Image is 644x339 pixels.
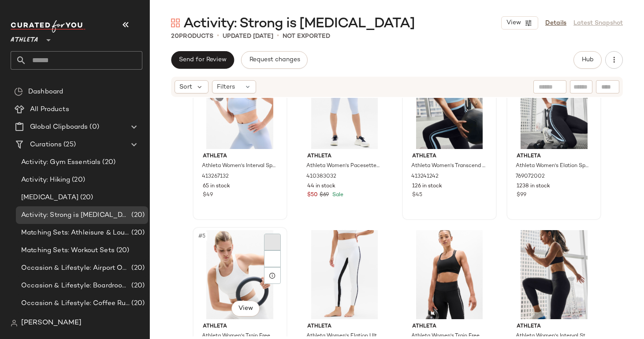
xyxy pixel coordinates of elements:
span: (25) [62,140,76,150]
span: Sort [179,82,192,92]
span: Athleta [307,153,382,160]
span: Athleta [517,153,591,160]
img: cfy_white_logo.C9jOOHJF.svg [11,20,86,33]
span: 44 in stock [307,183,335,190]
span: (20) [70,175,85,185]
span: Athleta [203,323,277,331]
span: (20) [130,263,145,273]
span: Request changes [249,56,300,63]
span: • [217,31,219,41]
div: Products [171,32,213,41]
span: Athleta [412,153,487,160]
span: Athleta Women's Transcend Scoop Sports Bra A-C Mist Blue Size XL [411,162,486,170]
p: updated [DATE] [223,32,273,41]
img: cn60569874.jpg [405,230,494,319]
span: (20) [115,246,130,256]
span: 413241242 [411,173,439,181]
button: Hub [573,51,602,69]
span: • [277,31,279,41]
span: 1238 in stock [517,183,550,190]
span: 410383032 [306,173,336,181]
span: Activity: Gym Essentials [21,157,101,168]
span: Activity: Strong is [MEDICAL_DATA] [21,210,130,220]
img: svg%3e [171,19,180,27]
p: Not Exported [283,32,330,41]
span: Hub [581,56,594,63]
span: Matching Sets: Workout Sets [21,246,115,256]
span: Athleta Women's Interval Sports Bra D-Dd Gossamer Blue Size XS [202,162,276,170]
span: View [238,305,253,312]
span: All Products [30,104,69,115]
img: cn59195000.jpg [196,230,284,319]
span: Athleta Women's Elation Sport Stripe 7/8 Legging Black/Mist Blue Size L [516,162,590,170]
span: #5 [197,232,207,241]
span: [MEDICAL_DATA] [21,193,78,203]
button: View [501,16,538,30]
span: Global Clipboards [30,122,88,132]
img: cn59722317.jpg [300,230,389,319]
span: Athleta [412,323,487,331]
span: Dashboard [28,87,63,97]
span: 65 in stock [203,183,230,190]
button: Request changes [241,51,307,69]
span: (0) [88,122,99,132]
span: 20 [171,33,179,40]
span: (20) [78,193,93,203]
span: View [506,19,521,26]
span: Occasion & Lifestyle: Airport Outfits [21,263,130,273]
span: Activity: Hiking [21,175,70,185]
span: (20) [130,281,145,291]
span: $50 [307,191,318,199]
a: Details [545,19,566,28]
span: [PERSON_NAME] [21,318,82,328]
span: (20) [130,228,145,238]
button: Send for Review [171,51,234,69]
span: Athleta Women's Pacesetter Ultra High Rise Crop Legging Gossamer Blue Size S [306,162,381,170]
img: cn59995465.jpg [510,230,598,319]
span: 413267132 [202,173,229,181]
span: $45 [412,191,422,199]
span: Matching Sets: Athleisure & Lounge Sets [21,228,130,238]
button: View [231,301,260,317]
span: 769072002 [516,173,545,181]
span: $49 [203,191,213,199]
img: svg%3e [11,320,18,327]
span: Send for Review [179,56,227,63]
span: Activity: Strong is [MEDICAL_DATA] [183,15,415,33]
img: svg%3e [14,87,23,96]
span: Occasion & Lifestyle: Boardroom to Barre [21,281,130,291]
span: (20) [130,298,145,309]
span: Athleta [517,323,591,331]
span: Athleta [307,323,382,331]
span: (20) [101,157,115,168]
span: 126 in stock [412,183,442,190]
span: Athleta [11,30,38,46]
span: (20) [130,210,145,220]
span: Curations [30,140,62,150]
span: $99 [517,191,526,199]
span: Sale [331,192,343,198]
span: Occasion & Lifestyle: Coffee Run [21,298,130,309]
span: Athleta [203,153,277,160]
span: $69 [320,191,329,199]
span: Filters [217,82,235,92]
